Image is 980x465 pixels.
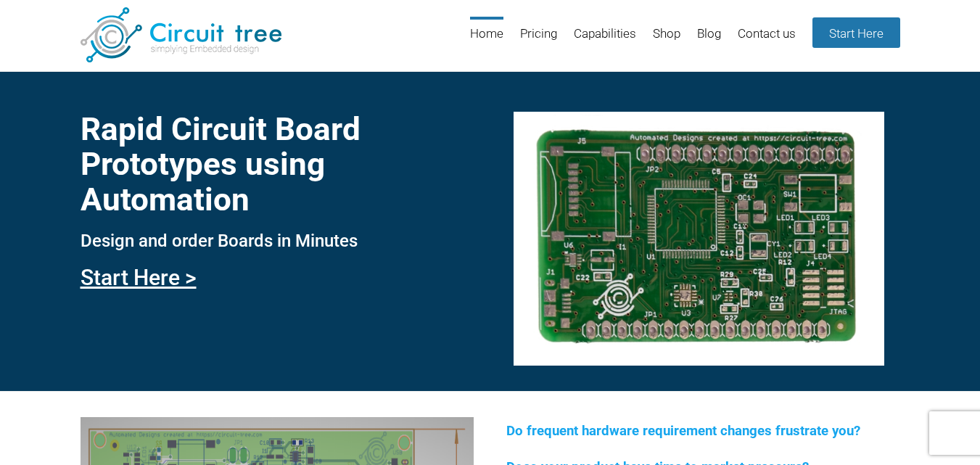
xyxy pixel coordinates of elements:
a: Contact us [738,17,796,64]
a: Home [470,17,503,64]
a: Capabilities [574,17,636,64]
h3: Design and order Boards in Minutes [81,231,474,250]
a: Blog [697,17,721,64]
img: Circuit Tree [81,7,281,62]
h1: Rapid Circuit Board Prototypes using Automation [81,112,474,217]
a: Shop [653,17,680,64]
a: Pricing [520,17,557,64]
a: Start Here > [81,265,197,290]
span: Do frequent hardware requirement changes frustrate you? [506,423,860,439]
a: Start Here [812,17,900,48]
